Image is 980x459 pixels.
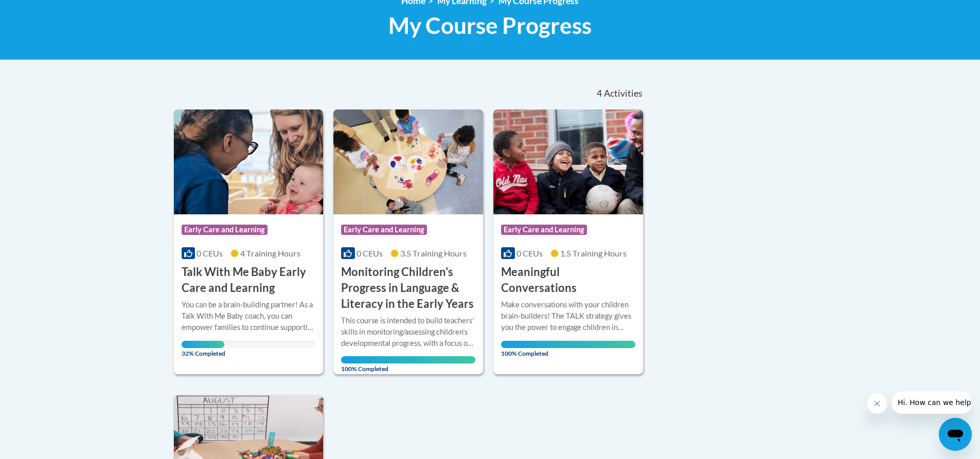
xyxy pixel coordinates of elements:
h3: Meaningful Conversations [501,264,635,296]
span: Early Care and Learning [501,225,587,235]
a: Course LogoEarly Care and Learning0 CEUs3.5 Training Hours Monitoring Children's Progress in Lang... [333,109,483,374]
img: Course Logo [333,109,483,214]
h3: Talk With Me Baby Early Care and Learning [182,264,316,296]
h3: Monitoring Children's Progress in Language & Literacy in the Early Years [341,264,475,311]
a: Course LogoEarly Care and Learning0 CEUs1.5 Training Hours Meaningful ConversationsMake conversat... [493,109,643,374]
a: Course LogoEarly Care and Learning0 CEUs4 Training Hours Talk With Me Baby Early Care and Learnin... [174,109,324,374]
div: Make conversations with your children brain-builders! The TALK strategy gives you the power to en... [501,299,635,333]
div: Your progress [341,356,475,363]
span: 100% Completed [341,356,475,373]
span: 0 CEUs [357,248,383,258]
span: 100% Completed [501,341,635,357]
span: Activities [604,88,643,99]
span: 4 Training Hours [240,248,300,258]
img: Course Logo [493,109,643,214]
img: Course Logo [174,109,324,214]
span: 4 [597,88,602,99]
span: 0 CEUs [516,248,543,258]
span: 32% Completed [182,341,225,357]
span: Early Care and Learning [182,225,268,235]
span: Early Care and Learning [341,225,427,235]
div: Your progress [182,341,225,348]
div: You can be a brain-building partner! As a Talk With Me Baby coach, you can empower families to co... [182,299,316,333]
iframe: Message from company [892,391,972,414]
div: This course is intended to build teachers' skills in monitoring/assessing children's developmenta... [341,315,475,349]
span: 1.5 Training Hours [560,248,627,258]
span: 3.5 Training Hours [400,248,467,258]
span: 0 CEUs [197,248,223,258]
div: Your progress [501,341,635,348]
span: Hi. How can we help? [6,7,83,15]
iframe: Button to launch messaging window [939,418,972,451]
iframe: Close message [867,393,887,414]
span: My Course Progress [388,12,592,39]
